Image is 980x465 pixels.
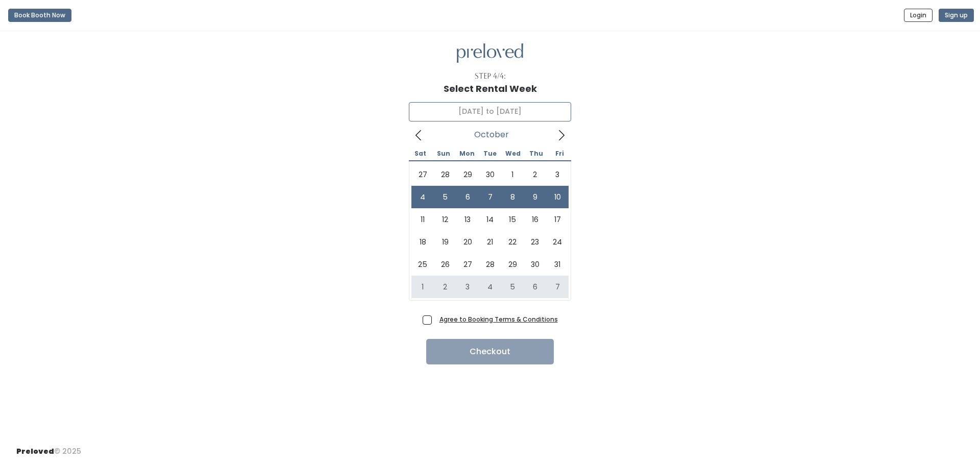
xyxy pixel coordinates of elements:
span: October 29, 2025 [501,253,524,276]
span: October 2, 2025 [524,163,546,186]
span: October 18, 2025 [411,231,434,253]
span: November 5, 2025 [501,276,524,298]
span: November 1, 2025 [411,276,434,298]
span: October 8, 2025 [501,186,524,208]
span: October [474,133,509,137]
span: Preloved [16,446,54,456]
span: September 29, 2025 [456,163,479,186]
span: October 3, 2025 [546,163,569,186]
span: September 30, 2025 [479,163,501,186]
span: October 10, 2025 [546,186,569,208]
span: October 12, 2025 [434,208,456,231]
input: Select week [409,102,571,121]
a: Agree to Booking Terms & Conditions [439,315,558,324]
span: October 31, 2025 [546,253,569,276]
span: November 4, 2025 [479,276,501,298]
span: October 30, 2025 [524,253,546,276]
span: October 25, 2025 [411,253,434,276]
span: October 20, 2025 [456,231,479,253]
button: Book Booth Now [8,9,71,22]
span: October 27, 2025 [456,253,479,276]
span: October 23, 2025 [524,231,546,253]
span: Tue [478,151,501,157]
div: © 2025 [16,438,81,457]
span: October 4, 2025 [411,186,434,208]
span: September 28, 2025 [434,163,456,186]
span: Fri [548,151,571,157]
span: October 5, 2025 [434,186,456,208]
span: Sat [409,151,432,157]
span: October 6, 2025 [456,186,479,208]
span: October 26, 2025 [434,253,456,276]
span: October 11, 2025 [411,208,434,231]
button: Login [904,9,933,22]
h1: Select Rental Week [444,84,537,94]
span: Thu [525,151,548,157]
button: Sign up [939,9,974,22]
span: November 7, 2025 [546,276,569,298]
span: Wed [502,151,525,157]
span: October 22, 2025 [501,231,524,253]
span: October 15, 2025 [501,208,524,231]
span: October 1, 2025 [501,163,524,186]
button: Checkout [426,339,554,364]
span: Mon [455,151,478,157]
span: October 19, 2025 [434,231,456,253]
span: October 9, 2025 [524,186,546,208]
span: October 16, 2025 [524,208,546,231]
a: Book Booth Now [8,4,71,27]
span: October 21, 2025 [479,231,501,253]
span: Sun [432,151,455,157]
span: October 28, 2025 [479,253,501,276]
span: November 3, 2025 [456,276,479,298]
div: Step 4/4: [475,71,506,82]
img: preloved logo [457,43,523,63]
span: October 14, 2025 [479,208,501,231]
span: October 13, 2025 [456,208,479,231]
span: September 27, 2025 [411,163,434,186]
span: November 6, 2025 [524,276,546,298]
span: November 2, 2025 [434,276,456,298]
span: October 24, 2025 [546,231,569,253]
span: October 17, 2025 [546,208,569,231]
span: October 7, 2025 [479,186,501,208]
